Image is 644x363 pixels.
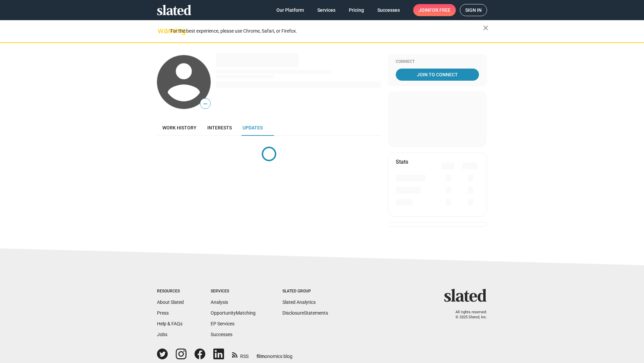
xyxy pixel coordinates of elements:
a: Joinfor free [413,4,456,16]
span: Work history [162,125,197,130]
a: OpportunityMatching [211,310,256,316]
a: About Slated [157,299,184,305]
a: Press [157,310,169,316]
mat-card-title: Stats [396,158,408,165]
a: Sign in [460,4,487,16]
a: EP Services [211,321,234,326]
a: Interests [202,120,237,136]
a: Pricing [343,4,369,16]
div: Services [211,289,256,294]
span: Join To Connect [397,69,478,81]
span: Services [317,4,335,16]
a: Jobs [157,332,167,337]
p: All rights reserved. © 2025 Slated, Inc. [448,310,487,320]
a: Successes [372,4,405,16]
span: — [200,99,210,108]
a: DisclosureStatements [282,310,328,316]
span: Sign in [465,4,482,16]
span: for free [429,4,450,16]
a: Join To Connect [396,69,479,81]
mat-icon: warning [158,27,166,35]
a: Successes [211,332,232,337]
span: Successes [377,4,400,16]
a: Slated Analytics [282,299,316,305]
a: RSS [232,349,249,360]
div: Resources [157,289,184,294]
mat-icon: close [482,24,490,32]
a: Services [312,4,341,16]
a: Updates [237,120,268,136]
div: For the best experience, please use Chrome, Safari, or Firefox. [170,27,483,36]
div: Connect [396,59,479,65]
a: filmonomics blog [257,348,292,360]
span: Interests [207,125,232,130]
a: Analysis [211,299,228,305]
span: Our Platform [276,4,304,16]
a: Our Platform [271,4,309,16]
a: Help & FAQs [157,321,182,326]
span: Join [419,4,450,16]
div: Slated Group [282,289,328,294]
span: Updates [243,125,263,130]
span: film [257,354,265,359]
span: Pricing [349,4,364,16]
a: Work history [157,120,202,136]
